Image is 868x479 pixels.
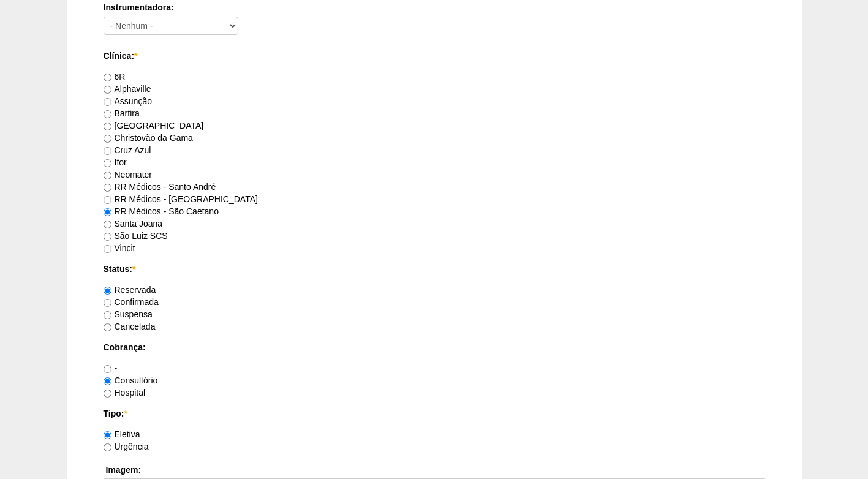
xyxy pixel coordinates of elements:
[104,206,219,216] label: RR Médicos - São Caetano
[104,170,152,179] label: Neomater
[104,442,149,451] label: Urgência
[104,311,111,319] input: Suspensa
[104,407,765,420] label: Tipo:
[104,147,111,155] input: Cruz Azul
[104,84,151,94] label: Alphaville
[104,86,111,94] input: Alphaville
[104,184,111,192] input: RR Médicos - Santo André
[104,363,118,373] label: -
[104,285,156,295] label: Reservada
[104,297,159,307] label: Confirmada
[104,322,156,331] label: Cancelada
[104,390,111,398] input: Hospital
[104,133,193,143] label: Christovão da Gama
[104,431,111,439] input: Eletiva
[104,323,111,331] input: Cancelada
[104,50,765,62] label: Clínica:
[132,264,135,274] span: Este campo é obrigatório.
[104,110,111,118] input: Bartira
[104,231,168,241] label: São Luiz SCS
[104,157,127,167] label: Ifor
[104,145,151,155] label: Cruz Azul
[104,135,111,143] input: Christovão da Gama
[104,375,158,385] label: Consultório
[104,245,111,253] input: Vincit
[104,196,111,204] input: RR Médicos - [GEOGRAPHIC_DATA]
[104,96,152,106] label: Assunção
[104,263,765,275] label: Status:
[104,72,126,81] label: 6R
[104,194,258,204] label: RR Médicos - [GEOGRAPHIC_DATA]
[104,233,111,241] input: São Luiz SCS
[104,429,140,439] label: Eletiva
[104,98,111,106] input: Assunção
[104,121,204,130] label: [GEOGRAPHIC_DATA]
[104,74,111,81] input: 6R
[104,309,153,319] label: Suspensa
[104,1,765,13] label: Instrumentadora:
[104,365,111,373] input: -
[104,108,140,118] label: Bartira
[104,123,111,130] input: [GEOGRAPHIC_DATA]
[104,208,111,216] input: RR Médicos - São Caetano
[124,409,127,418] span: Este campo é obrigatório.
[104,221,111,228] input: Santa Joana
[104,243,135,253] label: Vincit
[134,51,137,61] span: Este campo é obrigatório.
[104,377,111,385] input: Consultório
[104,443,111,451] input: Urgência
[104,182,216,192] label: RR Médicos - Santo André
[104,461,765,479] th: Imagem:
[104,287,111,295] input: Reservada
[104,388,146,398] label: Hospital
[104,172,111,179] input: Neomater
[104,219,163,228] label: Santa Joana
[104,159,111,167] input: Ifor
[104,299,111,307] input: Confirmada
[104,341,765,353] label: Cobrança:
